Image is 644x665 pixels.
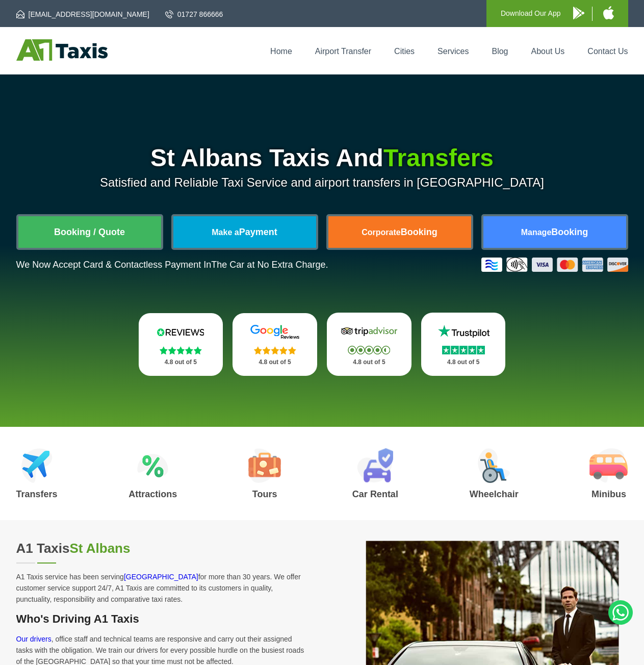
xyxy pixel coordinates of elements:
[244,324,305,340] img: Google
[394,47,415,56] a: Cities
[421,313,506,376] a: Trustpilot Stars 4.8 out of 5
[16,541,310,556] h2: A1 Taxis
[233,313,317,376] a: Google Stars 4.8 out of 5
[432,356,495,369] p: 4.8 out of 5
[433,324,494,339] img: Trustpilot
[160,346,202,354] img: Stars
[470,490,519,499] h3: Wheelchair
[139,313,223,376] a: Reviews.io Stars 4.8 out of 5
[150,324,211,340] img: Reviews.io
[339,324,400,339] img: Tripadvisor
[573,7,584,19] img: A1 Taxis Android App
[270,47,292,56] a: Home
[383,144,494,171] span: Transfers
[16,175,628,190] p: Satisfied and Reliable Taxi Service and airport transfers in [GEOGRAPHIC_DATA]
[128,490,177,499] h3: Attractions
[16,635,51,643] a: Our drivers
[357,448,393,483] img: Car Rental
[501,7,561,20] p: Download Our App
[16,146,628,170] h1: St Albans Taxis And
[254,346,296,354] img: Stars
[21,448,53,483] img: Airport Transfers
[248,448,281,483] img: Tours
[587,47,628,56] a: Contact Us
[362,228,400,237] span: Corporate
[124,573,198,581] a: [GEOGRAPHIC_DATA]
[492,47,508,56] a: Blog
[70,541,131,556] span: St Albans
[16,260,328,270] p: We Now Accept Card & Contactless Payment In
[481,258,628,272] img: Credit And Debit Cards
[483,216,626,248] a: ManageBooking
[16,39,108,61] img: A1 Taxis St Albans LTD
[16,490,58,499] h3: Transfers
[211,260,328,270] span: The Car at No Extra Charge.
[150,356,212,369] p: 4.8 out of 5
[327,313,411,376] a: Tripadvisor Stars 4.8 out of 5
[338,356,400,369] p: 4.8 out of 5
[521,228,552,237] span: Manage
[212,228,239,237] span: Make a
[589,490,628,499] h3: Minibus
[248,490,281,499] h3: Tours
[603,6,614,19] img: A1 Taxis iPhone App
[478,448,510,483] img: Wheelchair
[16,571,310,605] p: A1 Taxis service has been serving for more than 30 years. We offer customer service support 24/7,...
[16,9,149,19] a: [EMAIL_ADDRESS][DOMAIN_NAME]
[18,216,161,248] a: Booking / Quote
[173,216,316,248] a: Make aPayment
[442,346,485,354] img: Stars
[437,47,469,56] a: Services
[589,448,628,483] img: Minibus
[165,9,223,19] a: 01727 866666
[16,612,310,626] h3: Who's Driving A1 Taxis
[348,346,390,354] img: Stars
[315,47,371,56] a: Airport Transfer
[244,356,306,369] p: 4.8 out of 5
[531,47,565,56] a: About Us
[137,448,168,483] img: Attractions
[328,216,471,248] a: CorporateBooking
[352,490,398,499] h3: Car Rental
